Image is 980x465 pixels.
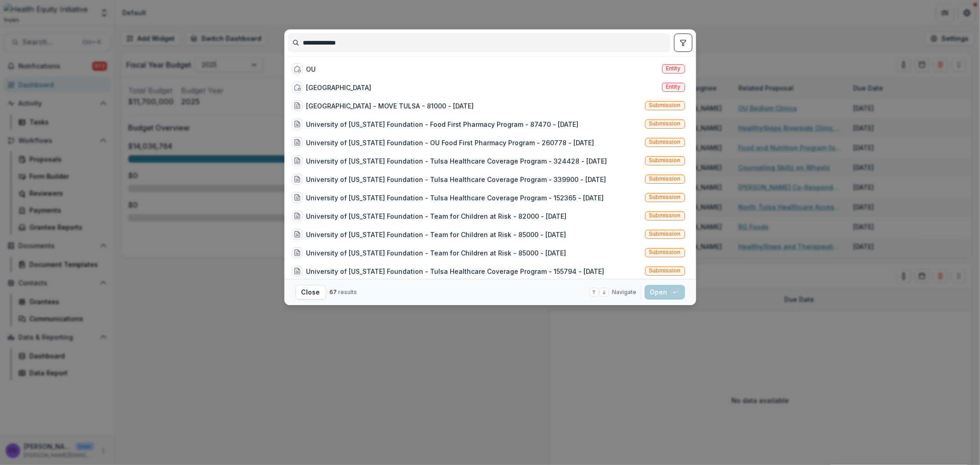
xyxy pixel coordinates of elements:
span: Entity [666,65,681,72]
span: Entity [666,84,681,90]
div: University of [US_STATE] Foundation - Tulsa Healthcare Coverage Program - 155794 - [DATE] [306,267,605,276]
div: University of [US_STATE] Foundation - Tulsa Healthcare Coverage Program - 324428 - [DATE] [306,156,607,166]
span: results [339,289,357,295]
span: Submission [649,176,681,182]
span: Navigate [612,288,637,296]
span: Submission [649,102,681,108]
div: OU [306,64,316,74]
div: [GEOGRAPHIC_DATA] - MOVE TULSA - 81000 - [DATE] [306,101,474,111]
div: University of [US_STATE] Foundation - Tulsa Healthcare Coverage Program - 152365 - [DATE] [306,193,604,203]
span: Submission [649,231,681,237]
div: University of [US_STATE] Foundation - Team for Children at Risk - 82000 - [DATE] [306,211,567,221]
span: Submission [649,139,681,145]
div: University of [US_STATE] Foundation - Team for Children at Risk - 85000 - [DATE] [306,248,566,258]
button: toggle filters [674,34,692,52]
div: University of [US_STATE] Foundation - Team for Children at Risk - 85000 - [DATE] [306,230,566,239]
div: University of [US_STATE] Foundation - OU Food First Pharmacy Program - 260778 - [DATE] [306,138,595,147]
button: Close [295,285,326,300]
div: University of [US_STATE] Foundation - Tulsa Healthcare Coverage Program - 339900 - [DATE] [306,175,606,184]
span: 67 [330,289,337,295]
span: Submission [649,212,681,219]
span: Submission [649,249,681,255]
span: Submission [649,120,681,127]
button: Open [645,285,685,300]
div: [GEOGRAPHIC_DATA] [306,83,372,92]
span: Submission [649,194,681,200]
div: University of [US_STATE] Foundation - Food First Pharmacy Program - 87470 - [DATE] [306,119,579,129]
span: Submission [649,267,681,274]
span: Submission [649,157,681,164]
